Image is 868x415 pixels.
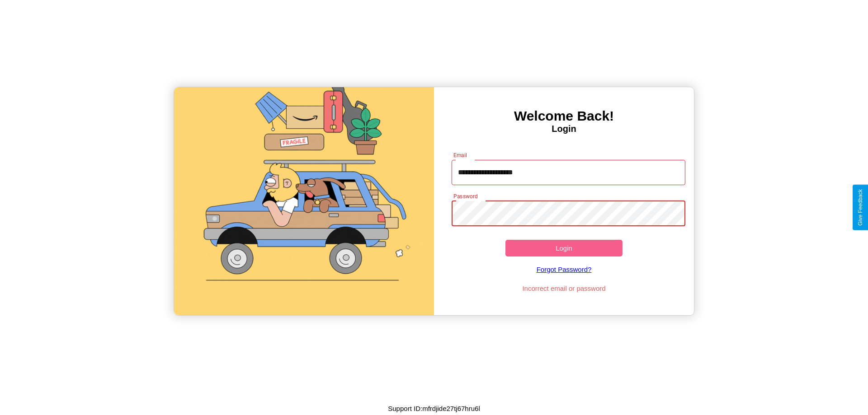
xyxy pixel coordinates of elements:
[857,189,863,226] div: Give Feedback
[434,124,694,134] h4: Login
[447,282,681,294] p: Incorrect email or password
[388,402,480,415] p: Support ID: mfrdjide27tj67hru6l
[453,192,477,200] label: Password
[434,108,694,124] h3: Welcome Back!
[505,240,623,256] button: Login
[447,256,681,282] a: Forgot Password?
[453,151,467,159] label: Email
[174,87,434,315] img: gif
